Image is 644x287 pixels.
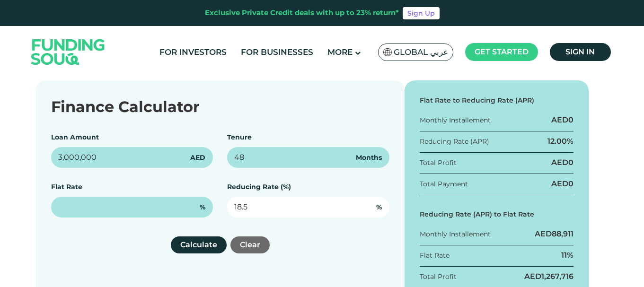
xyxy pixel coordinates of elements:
div: Exclusive Private Credit deals with up to 23% return* [205,8,399,18]
div: Total Profit [420,272,457,282]
a: Sign Up [403,7,440,19]
div: AED [535,229,573,239]
div: Reducing Rate (APR) to Flat Rate [420,209,574,219]
span: % [376,202,382,212]
span: 1,267,716 [541,272,573,281]
a: For Investors [157,44,229,60]
div: Monthly Installement [420,115,491,125]
span: More [327,47,353,57]
span: 0 [568,179,573,188]
img: SA Flag [383,48,392,56]
div: Total Profit [420,158,457,168]
div: Total Payment [420,179,468,189]
button: Clear [230,236,270,253]
span: AED [190,153,205,163]
div: AED [551,115,573,125]
label: Reducing Rate (%) [227,183,291,191]
span: Get started [475,47,529,56]
div: 11% [561,250,573,261]
span: Months [356,153,382,163]
span: 0 [568,158,573,167]
span: 0 [568,115,573,124]
div: Monthly Installement [420,229,491,239]
div: 12.00% [547,136,573,147]
div: AED [551,179,573,189]
label: Flat Rate [51,183,82,191]
img: Logo [22,28,115,76]
div: Finance Calculator [51,96,389,118]
button: Calculate [171,236,227,253]
label: Loan Amount [51,133,99,141]
div: AED [551,157,573,168]
div: Reducing Rate (APR) [420,137,489,147]
a: Sign in [550,43,611,61]
div: Flat Rate to Reducing Rate (APR) [420,96,574,105]
label: Tenure [227,133,252,141]
span: Global عربي [394,47,448,58]
span: Sign in [565,47,595,56]
div: Flat Rate [420,251,450,261]
a: For Businesses [238,44,316,60]
div: AED [524,271,573,282]
span: % [200,202,205,212]
span: 88,911 [552,229,573,238]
